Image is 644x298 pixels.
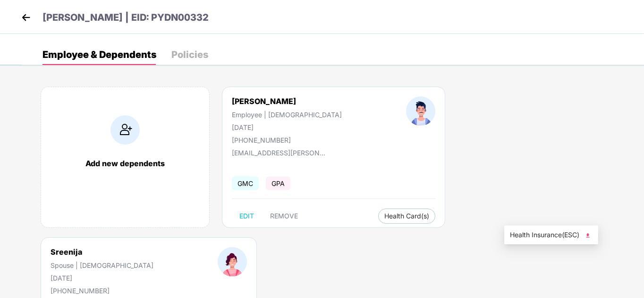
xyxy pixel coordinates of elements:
div: [PHONE_NUMBER] [51,287,153,295]
button: Health Card(s) [378,209,435,224]
div: [EMAIL_ADDRESS][PERSON_NAME][DOMAIN_NAME] [232,149,326,157]
span: REMOVE [270,212,298,220]
span: Health Card(s) [384,214,429,218]
div: [DATE] [232,123,342,131]
span: GMC [232,177,259,190]
div: [PHONE_NUMBER] [232,136,342,144]
div: Employee & Dependents [42,50,156,59]
div: [PERSON_NAME] [232,97,342,106]
div: Add new dependents [51,159,200,168]
div: Employee | [DEMOGRAPHIC_DATA] [232,111,342,119]
img: profileImage [218,247,247,276]
div: Sreenija [51,247,153,257]
div: Policies [171,50,208,59]
button: REMOVE [263,209,305,224]
img: svg+xml;base64,PHN2ZyB4bWxucz0iaHR0cDovL3d3dy53My5vcmcvMjAwMC9zdmciIHhtbG5zOnhsaW5rPSJodHRwOi8vd3... [583,231,593,240]
img: profileImage [406,97,435,126]
img: addIcon [110,115,140,145]
img: back [19,10,33,24]
div: [DATE] [51,274,153,282]
span: GPA [266,177,290,190]
div: Spouse | [DEMOGRAPHIC_DATA] [51,261,153,269]
p: [PERSON_NAME] | EID: PYDN00332 [42,10,209,25]
button: EDIT [232,209,262,224]
span: Health Insurance(ESC) [510,230,593,240]
span: EDIT [239,212,254,220]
